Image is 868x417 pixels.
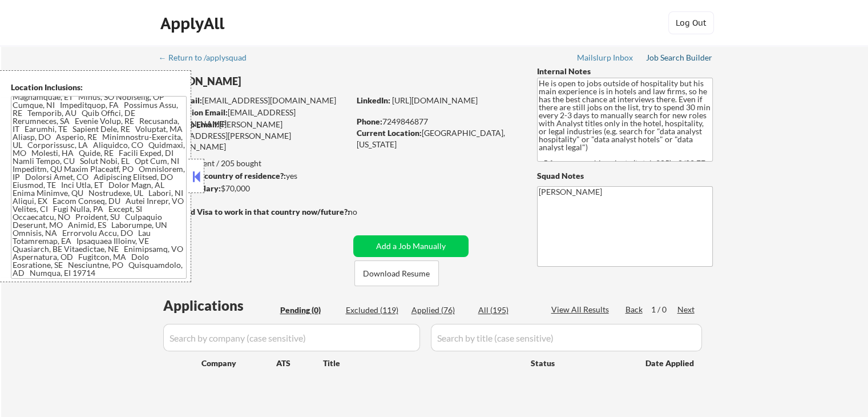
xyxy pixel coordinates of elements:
div: Applications [163,299,276,312]
div: Job Search Builder [646,54,713,62]
div: 1 / 0 [651,304,677,315]
a: [URL][DOMAIN_NAME] [392,95,478,105]
div: [PERSON_NAME][EMAIL_ADDRESS][PERSON_NAME][DOMAIN_NAME] [160,119,349,153]
button: Add a Job Manually [353,235,469,257]
div: Location Inclusions: [11,82,187,93]
div: Back [625,304,644,315]
div: yes [159,170,346,182]
div: $70,000 [159,183,349,194]
div: Mailslurp Inbox [577,54,634,62]
button: Log Out [668,11,714,34]
strong: Phone: [357,117,382,126]
div: Applied (76) [411,304,469,316]
strong: LinkedIn: [357,95,390,105]
a: Mailslurp Inbox [577,53,634,65]
strong: Can work in country of residence?: [159,171,286,181]
div: All (195) [478,304,535,316]
div: Pending (0) [280,304,337,316]
div: Next [677,304,696,315]
div: Internal Notes [537,66,713,77]
div: ← Return to /applysquad [159,54,257,62]
div: ApplyAll [160,14,228,33]
div: [PERSON_NAME] [160,74,394,89]
div: [GEOGRAPHIC_DATA], [US_STATE] [357,127,518,150]
div: Excluded (119) [346,304,403,316]
a: Job Search Builder [646,53,713,65]
div: ATS [276,358,323,369]
div: Squad Notes [537,170,713,182]
div: Title [323,358,520,369]
input: Search by title (case sensitive) [431,324,702,351]
div: [EMAIL_ADDRESS][DOMAIN_NAME] [160,95,349,106]
div: Date Applied [645,358,696,369]
strong: Current Location: [357,128,422,138]
div: 7249846877 [357,116,518,127]
a: ← Return to /applysquad [159,53,257,65]
div: View All Results [551,304,612,315]
input: Search by company (case sensitive) [163,324,420,351]
strong: Will need Visa to work in that country now/future?: [160,207,350,216]
div: Company [201,358,276,369]
div: no [348,206,381,218]
div: Status [531,352,629,373]
button: Download Resume [354,260,439,286]
div: 76 sent / 205 bought [159,158,349,169]
div: [EMAIL_ADDRESS][DOMAIN_NAME] [160,107,349,129]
